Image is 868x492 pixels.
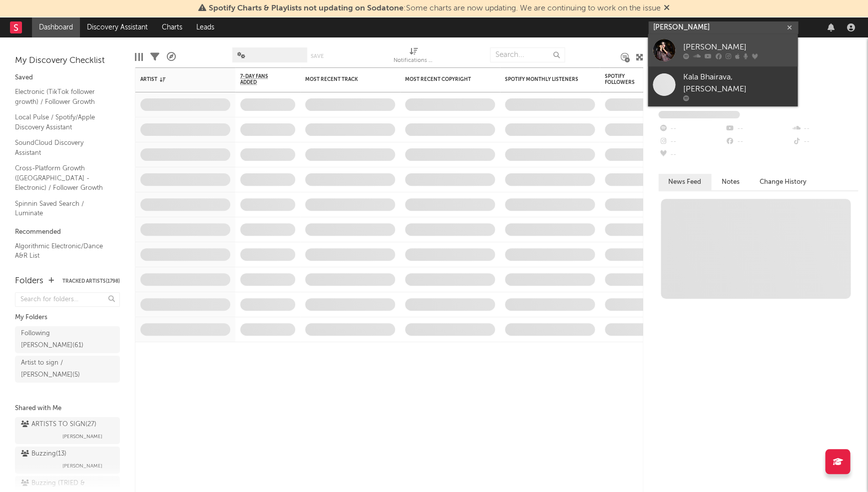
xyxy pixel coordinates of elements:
div: Spotify Monthly Listeners [505,76,580,82]
div: A&R Pipeline [167,42,176,71]
a: Charts [155,17,189,37]
span: : Some charts are now updating. We are continuing to work on the issue [209,4,661,12]
a: Local Pulse / Spotify/Apple Discovery Assistant [15,112,110,132]
a: Spinnin Saved Search / Luminate [15,198,110,219]
a: Leads [189,17,221,37]
a: Cross-Platform Growth ([GEOGRAPHIC_DATA] - Electronic) / Follower Growth [15,163,110,193]
div: [PERSON_NAME] [683,41,793,53]
div: -- [725,135,791,148]
div: Edit Columns [135,42,143,71]
button: Notes [711,174,749,190]
div: -- [658,148,725,161]
div: Most Recent Copyright [405,76,480,82]
div: Saved [15,72,120,84]
button: Tracked Artists(1798) [62,279,120,284]
button: News Feed [658,174,711,190]
a: [PERSON_NAME] [648,34,798,66]
div: Most Recent Track [305,76,380,82]
div: -- [658,122,725,135]
a: Algorithmic Electronic/Dance A&R List [15,241,110,261]
div: Notifications (Artist) [394,42,434,71]
div: Kala Bhairava, [PERSON_NAME] [683,71,793,95]
span: [PERSON_NAME] [62,431,102,443]
div: Shared with Me [15,403,120,415]
div: Buzzing ( 13 ) [21,448,66,460]
div: Artist [140,76,215,82]
a: Following [PERSON_NAME](61) [15,326,120,353]
div: My Folders [15,312,120,324]
span: Fans Added by Platform [658,111,740,118]
div: -- [792,135,858,148]
input: Search for artists [648,21,798,34]
div: Artist to sign / [PERSON_NAME] ( 5 ) [21,357,91,381]
a: Electronic (TikTok follower growth) / Follower Growth [15,86,110,107]
a: Discovery Assistant [80,17,155,37]
a: Kala Bhairava, [PERSON_NAME] [648,66,798,106]
div: -- [725,122,791,135]
div: -- [792,122,858,135]
div: Notifications (Artist) [394,55,434,67]
button: Change History [749,174,816,190]
div: ARTISTS TO SIGN ( 27 ) [21,419,96,431]
div: -- [658,135,725,148]
span: Dismiss [664,4,670,12]
a: Dashboard [32,17,80,37]
a: Artist to sign / [PERSON_NAME](5) [15,356,120,383]
div: Recommended [15,226,120,238]
a: Buzzing(13)[PERSON_NAME] [15,447,120,474]
div: Filters [150,42,159,71]
input: Search for folders... [15,292,120,307]
div: Spotify Followers [605,73,640,85]
input: Search... [490,47,565,62]
span: [PERSON_NAME] [62,460,102,472]
span: Spotify Charts & Playlists not updating on Sodatone [209,4,404,12]
div: Folders [15,275,43,287]
span: 7-Day Fans Added [240,73,280,85]
button: Save [311,53,324,59]
div: My Discovery Checklist [15,55,120,67]
div: Following [PERSON_NAME] ( 61 ) [21,328,91,352]
a: SoundCloud Discovery Assistant [15,137,110,158]
a: ARTISTS TO SIGN(27)[PERSON_NAME] [15,417,120,444]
